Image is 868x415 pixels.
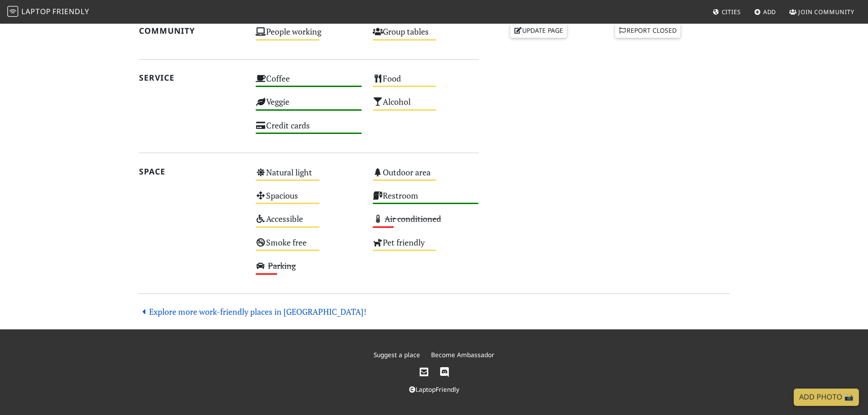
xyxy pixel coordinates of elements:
span: Laptop [21,6,51,16]
div: Spacious [250,188,367,211]
a: Add [750,4,780,20]
span: Cities [722,8,741,16]
div: Outdoor area [367,165,484,188]
a: LaptopFriendly [409,385,459,394]
a: LaptopFriendly LaptopFriendly [7,4,89,20]
div: Coffee [250,71,367,94]
div: Smoke free [250,235,367,258]
a: Update page [510,24,567,37]
a: Explore more work-friendly places in [GEOGRAPHIC_DATA]! [139,306,367,317]
a: Become Ambassador [431,350,494,359]
h2: Service [139,73,245,82]
a: Suggest a place [374,350,420,359]
div: Alcohol [367,94,484,118]
a: Cities [709,4,745,20]
div: Accessible [250,211,367,235]
div: Natural light [250,165,367,188]
s: Air conditioned [385,213,441,224]
div: Restroom [367,188,484,211]
h2: Space [139,167,245,176]
img: LaptopFriendly [7,6,18,17]
div: Group tables [367,24,484,47]
div: Pet friendly [367,235,484,258]
span: Add [763,8,776,16]
span: Join Community [798,8,854,16]
span: Friendly [52,6,89,16]
h2: Community [139,26,245,36]
s: Parking [268,260,296,271]
div: Credit cards [250,118,367,141]
a: Report closed [615,24,681,37]
div: Veggie [250,94,367,118]
div: Food [367,71,484,94]
div: People working [250,24,367,47]
a: Join Community [786,4,858,20]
